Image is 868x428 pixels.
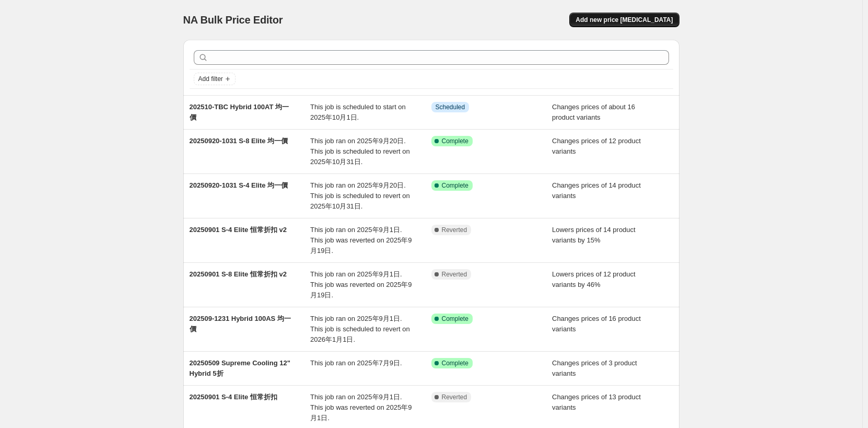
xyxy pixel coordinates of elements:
[190,226,287,234] span: 20250901 S-4 Elite 恒常折扣 v2
[552,226,636,244] span: Lowers prices of 14 product variants by 15%
[552,137,641,155] span: Changes prices of 12 product variants
[310,359,402,367] span: This job ran on 2025年7月9日.
[310,270,412,299] span: This job ran on 2025年9月1日. This job was reverted on 2025年9月19日.
[442,315,468,323] span: Complete
[442,226,467,234] span: Reverted
[310,137,410,166] span: This job ran on 2025年9月20日. This job is scheduled to revert on 2025年10月31日.
[190,359,290,377] span: 20250509 Supreme Cooling 12" Hybrid 5折
[442,393,467,401] span: Reverted
[442,137,468,145] span: Complete
[190,181,288,189] span: 20250920-1031 S-4 Elite 均一價
[190,315,291,333] span: 202509-1231 Hybrid 100AS 均一價
[190,137,288,145] span: 20250920-1031 S-8 Elite 均一價
[552,315,641,333] span: Changes prices of 16 product variants
[310,315,410,343] span: This job ran on 2025年9月1日. This job is scheduled to revert on 2026年1月1日.
[442,359,468,367] span: Complete
[552,103,635,121] span: Changes prices of about 16 product variants
[198,75,223,83] span: Add filter
[190,393,277,401] span: 20250901 S-4 Elite 恒常折扣
[310,181,410,210] span: This job ran on 2025年9月20日. This job is scheduled to revert on 2025年10月31日.
[576,16,673,24] span: Add new price [MEDICAL_DATA]
[310,226,412,255] span: This job ran on 2025年9月1日. This job was reverted on 2025年9月19日.
[552,270,636,288] span: Lowers prices of 12 product variants by 46%
[190,103,289,121] span: 202510-TBC Hybrid 100AT 均一價
[183,14,283,26] span: NA Bulk Price Editor
[310,393,412,422] span: This job ran on 2025年9月1日. This job was reverted on 2025年9月1日.
[552,359,637,377] span: Changes prices of 3 product variants
[569,13,679,27] button: Add new price [MEDICAL_DATA]
[436,103,465,111] span: Scheduled
[194,73,236,85] button: Add filter
[442,181,468,190] span: Complete
[190,270,287,278] span: 20250901 S-8 Elite 恒常折扣 v2
[310,103,406,121] span: This job is scheduled to start on 2025年10月1日.
[442,270,467,279] span: Reverted
[552,393,641,411] span: Changes prices of 13 product variants
[552,181,641,200] span: Changes prices of 14 product variants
